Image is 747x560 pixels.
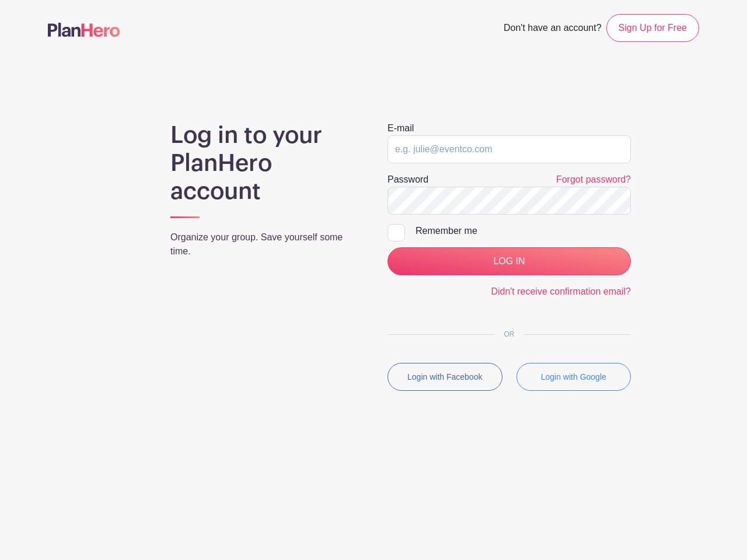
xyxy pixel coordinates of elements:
span: Don't have an account? [504,16,602,42]
img: logo-507f7623f17ff9eddc593b1ce0a138ce2505c220e1c5a4e2b4648c50719b7d32.svg [48,23,120,37]
p: Organize your group. Save yourself some time. [170,230,359,258]
small: Login with Facebook [407,372,482,381]
button: Login with Google [516,363,631,391]
input: e.g. julie@eventco.com [388,135,631,163]
button: Login with Facebook [388,363,502,391]
a: Forgot password? [556,174,631,184]
a: Sign Up for Free [606,14,699,42]
input: LOG IN [388,247,631,275]
label: E-mail [388,121,414,135]
div: Remember me [416,224,631,238]
small: Login with Google [541,372,606,381]
h1: Log in to your PlanHero account [170,121,359,205]
a: Didn't receive confirmation email? [491,286,631,296]
span: OR [495,330,524,338]
label: Password [388,173,428,187]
